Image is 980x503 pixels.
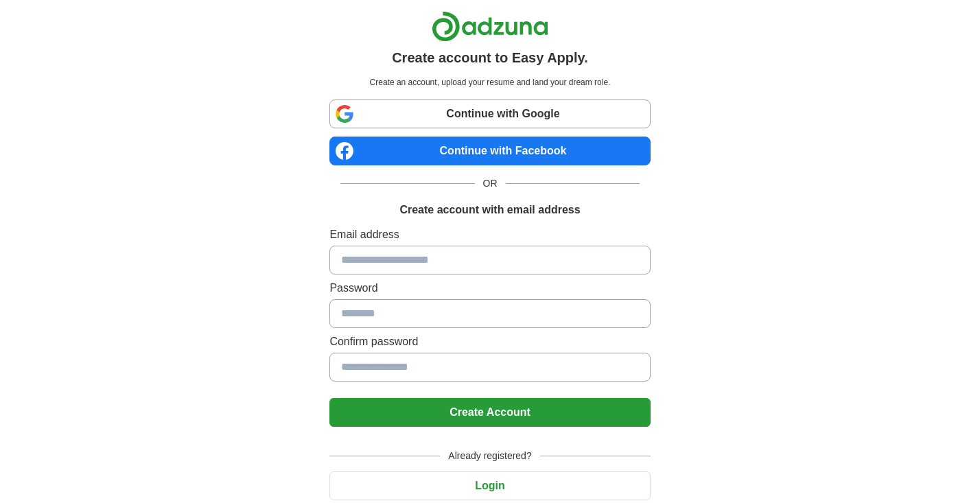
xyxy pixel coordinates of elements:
[329,471,650,500] button: Login
[329,100,650,128] a: Continue with Google
[392,47,588,68] h1: Create account to Easy Apply.
[329,137,650,165] a: Continue with Facebook
[475,176,506,191] span: OR
[329,280,650,296] label: Password
[329,480,650,491] a: Login
[440,449,539,463] span: Already registered?
[329,334,650,350] label: Confirm password
[432,11,548,42] img: Adzuna logo
[332,76,647,89] p: Create an account, upload your resume and land your dream role.
[399,202,580,218] h1: Create account with email address
[329,398,650,427] button: Create Account
[329,226,650,243] label: Email address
